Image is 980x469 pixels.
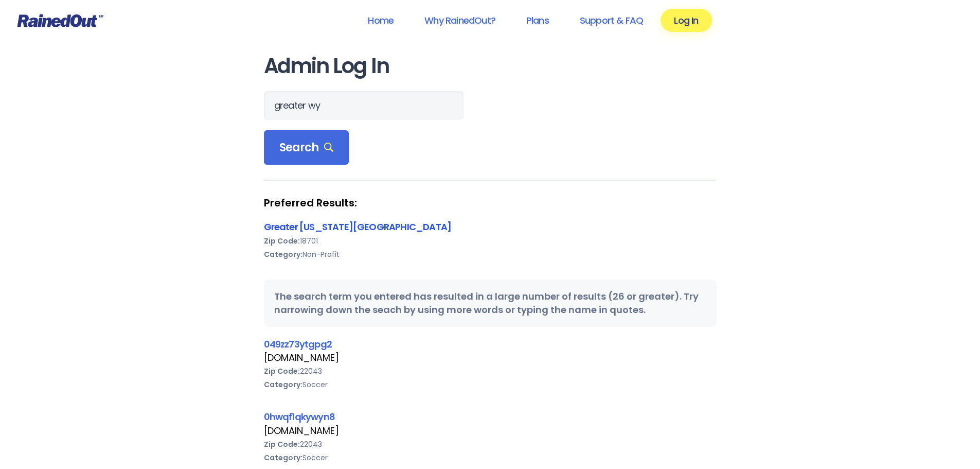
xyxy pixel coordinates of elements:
[411,9,509,32] a: Why RainedOut?
[264,379,302,390] b: Category:
[264,337,717,351] div: 049zz73ytgpg2
[264,366,300,376] b: Zip Code:
[264,220,717,234] div: Greater [US_STATE][GEOGRAPHIC_DATA]
[264,55,717,78] h1: Admin Log In
[566,9,656,32] a: Support & FAQ
[264,438,717,451] div: 22043
[264,130,349,165] div: Search
[264,249,302,259] b: Category:
[264,410,717,424] div: 0hwqf1qkywyn8
[513,9,562,32] a: Plans
[264,196,717,210] strong: Preferred Results:
[264,220,452,233] a: Greater [US_STATE][GEOGRAPHIC_DATA]
[354,9,407,32] a: Home
[264,236,300,246] b: Zip Code:
[264,280,717,327] div: The search term you entered has resulted in a large number of results (26 or greater). Try narrow...
[264,364,717,378] div: 22043
[264,453,302,463] b: Category:
[264,451,717,464] div: Soccer
[279,141,334,155] span: Search
[264,91,464,120] input: Search Orgs…
[264,234,717,248] div: 18701
[264,439,300,449] b: Zip Code:
[264,424,717,438] div: [DOMAIN_NAME]
[264,378,717,391] div: Soccer
[264,410,335,423] a: 0hwqf1qkywyn8
[264,351,717,364] div: [DOMAIN_NAME]
[264,338,332,351] a: 049zz73ytgpg2
[264,248,717,261] div: Non-Profit
[661,9,711,32] a: Log In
